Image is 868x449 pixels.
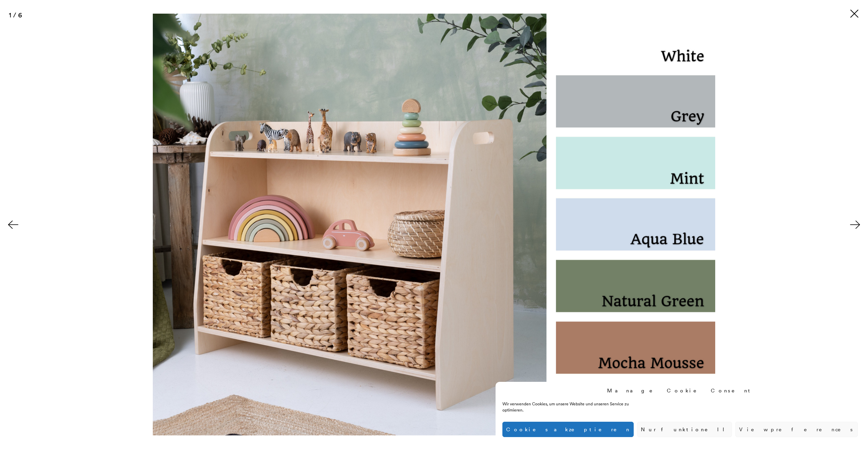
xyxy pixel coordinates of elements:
[735,422,858,437] button: View preferences
[502,401,650,413] div: Wir verwenden Cookies, um unsere Website und unseren Service zu optimieren.
[844,208,868,242] button: Next (arrow right)
[849,8,860,19] button: Close (Esc)
[502,422,634,437] button: Cookies akzeptieren
[637,422,732,437] button: Nur funktionell
[607,387,753,394] div: Manage Cookie Consent
[153,14,715,435] img: RE0_colors_en-optimised.jpg
[5,11,26,19] div: 1 / 6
